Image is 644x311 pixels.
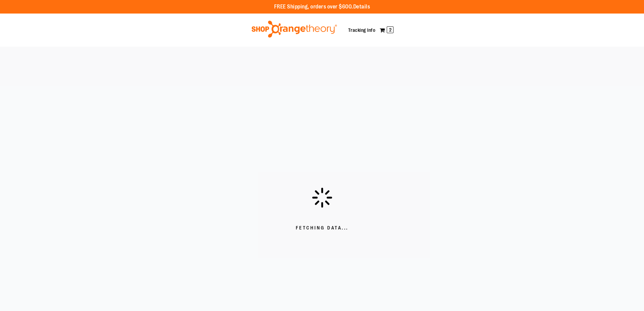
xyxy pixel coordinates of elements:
img: Shop Orangetheory [251,21,338,38]
a: Details [353,4,370,10]
span: Fetching Data... [296,225,349,231]
a: Tracking Info [348,27,376,33]
p: FREE Shipping, orders over $600. [274,3,370,11]
span: 2 [387,26,393,33]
